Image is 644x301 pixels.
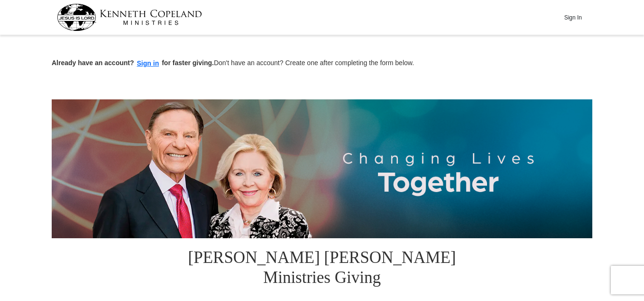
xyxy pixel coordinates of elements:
[57,4,202,31] img: kcm-header-logo.svg
[134,58,162,69] button: Sign in
[52,58,592,69] p: Don't have an account? Create one after completing the form below.
[52,59,214,67] strong: Already have an account? for faster giving.
[168,238,476,300] h1: [PERSON_NAME] [PERSON_NAME] Ministries Giving
[559,10,587,25] button: Sign In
